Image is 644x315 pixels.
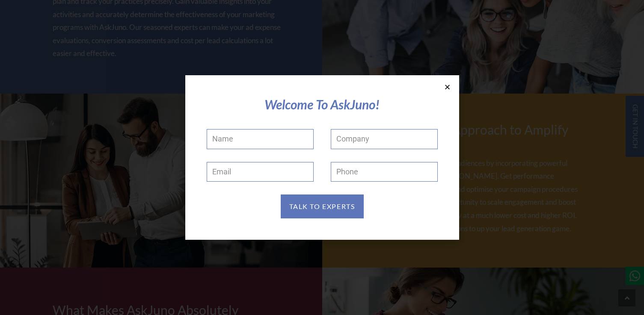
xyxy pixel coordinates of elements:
[331,129,438,149] input: Company
[207,162,314,182] input: Email
[281,194,364,218] button: TALK TO EXPERTS
[289,203,355,210] span: TALK TO EXPERTS
[207,129,314,149] input: Name
[207,97,438,112] h2: Welcome To AskJuno!
[331,162,438,182] input: Only numbers and phone characters (#, -, *, etc) are accepted.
